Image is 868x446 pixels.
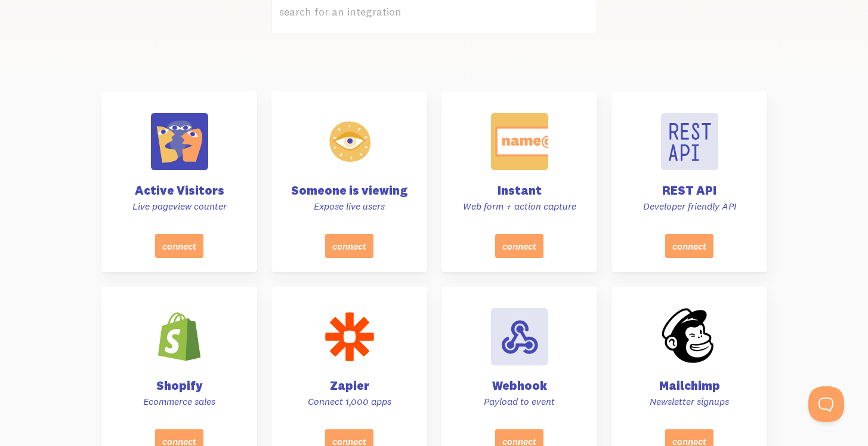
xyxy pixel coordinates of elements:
p: Connect 1,000 apps [286,395,413,408]
button: connect [495,234,543,258]
p: Ecommerce sales [116,395,243,408]
a: Instant Web form + action capture connect [441,91,597,272]
a: Someone is viewing Expose live users connect [271,91,427,272]
p: Newsletter signups [626,395,753,408]
a: REST API Developer friendly API connect [611,91,767,272]
h4: Zapier [286,380,413,392]
button: connect [155,234,203,258]
h4: Someone is viewing [286,184,413,196]
p: Expose live users [286,200,413,213]
p: Developer friendly API [626,200,753,213]
h4: Shopify [116,380,243,392]
p: Live pageview counter [116,200,243,213]
button: connect [665,234,713,258]
a: Active Visitors Live pageview counter connect [101,91,257,272]
p: Web form + action capture [456,200,583,213]
h4: Webhook [456,380,583,392]
iframe: Help Scout Beacon - Open [808,386,844,422]
h4: REST API [626,184,753,196]
h4: Instant [456,184,583,196]
h4: Active Visitors [116,184,243,196]
p: Payload to event [456,395,583,408]
button: connect [325,234,373,258]
h4: Mailchimp [626,380,753,392]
